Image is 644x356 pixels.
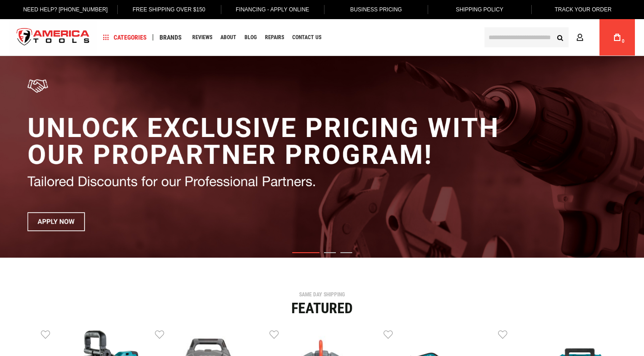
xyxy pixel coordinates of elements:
[220,35,236,40] span: About
[192,35,212,40] span: Reviews
[288,31,325,44] a: Contact Us
[292,35,321,40] span: Contact Us
[551,29,569,46] button: Search
[622,39,624,44] span: 0
[456,6,504,13] span: Shipping Policy
[9,20,97,55] img: America Tools
[99,31,151,44] a: Categories
[261,31,288,44] a: Repairs
[216,31,240,44] a: About
[245,35,257,40] span: Blog
[188,31,216,44] a: Reviews
[9,20,97,55] a: store logo
[103,34,147,41] span: Categories
[265,35,284,40] span: Repairs
[240,31,261,44] a: Blog
[160,34,182,41] span: Brands
[7,301,637,315] div: Featured
[609,19,626,56] a: 0
[155,31,186,44] a: Brands
[7,292,637,297] div: SAME DAY SHIPPING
